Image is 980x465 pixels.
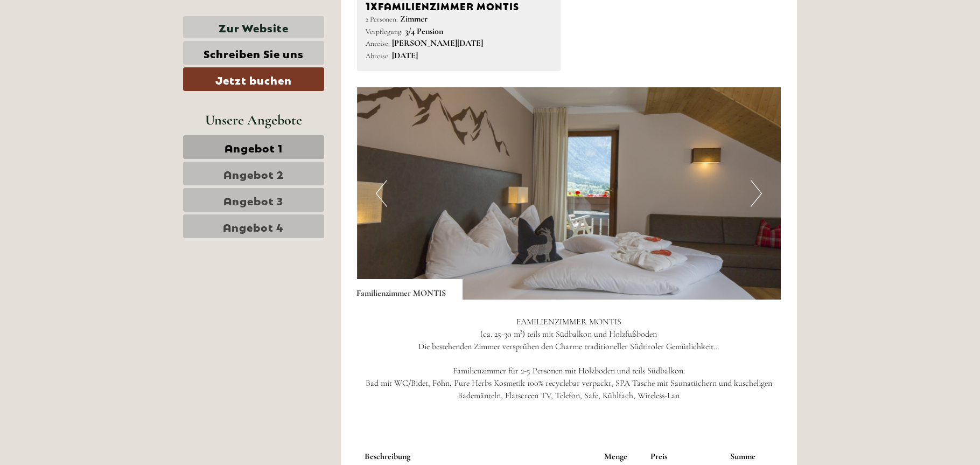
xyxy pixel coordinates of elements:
b: [PERSON_NAME][DATE] [393,38,484,48]
a: Schreiben Sie uns [183,41,324,65]
th: Menge [600,448,646,465]
small: Abreise: [366,51,390,60]
span: Angebot 2 [223,166,284,181]
th: Summe [726,448,773,465]
p: FAMILIENZIMMER MONTIS (ca. 25-30 m²) teils mit Südbalkon und Holzfußboden Die bestehenden Zimmer ... [357,316,781,402]
small: Anreise: [366,39,390,48]
a: Jetzt buchen [183,67,324,91]
span: Angebot 4 [223,219,284,234]
div: [GEOGRAPHIC_DATA] [16,31,153,40]
th: Preis [646,448,726,465]
span: Angebot 1 [225,140,283,155]
button: Senden [349,279,424,303]
small: Verpflegung: [366,27,403,36]
div: Guten Tag, wie können wir Ihnen helfen? [8,29,158,62]
button: Previous [376,180,387,207]
small: 2 Personen: [366,15,398,24]
div: Unsere Angebote [183,110,324,130]
b: [DATE] [393,50,418,61]
b: 3/4 Pension [405,26,444,37]
div: Montag [187,8,237,26]
div: Familienzimmer MONTIS [357,279,463,300]
small: 07:58 [16,52,153,60]
span: Angebot 3 [224,192,284,207]
button: Next [751,180,762,207]
a: Zur Website [183,16,324,38]
b: Zimmer [401,13,428,24]
img: image [357,87,781,300]
th: Beschreibung [365,448,600,465]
